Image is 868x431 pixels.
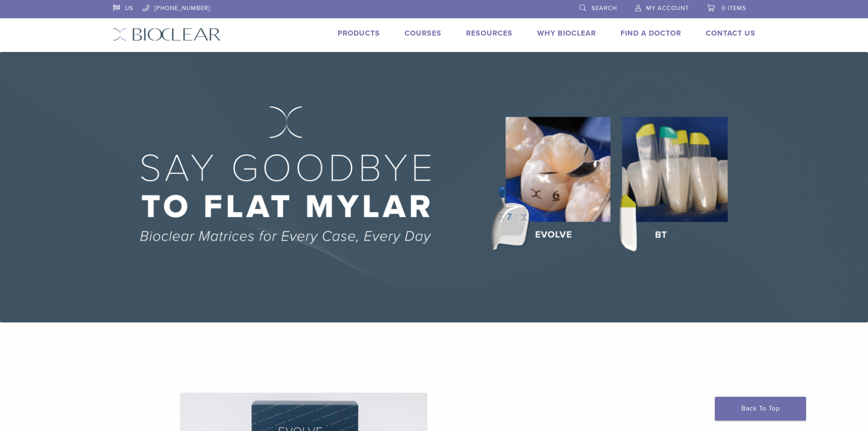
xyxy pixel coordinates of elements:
[405,29,442,38] a: Courses
[646,5,689,12] span: My Account
[722,5,746,12] span: 0 items
[537,29,596,38] a: Why Bioclear
[591,5,617,12] span: Search
[706,29,755,38] a: Contact Us
[338,29,380,38] a: Products
[715,397,806,421] a: Back To Top
[621,29,681,38] a: Find A Doctor
[466,29,513,38] a: Resources
[113,28,221,41] img: Bioclear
